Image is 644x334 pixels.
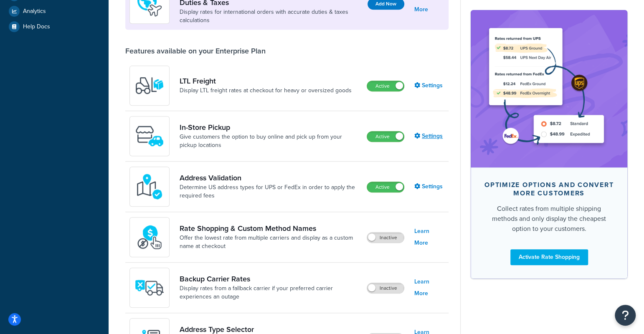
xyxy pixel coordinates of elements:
[180,284,360,301] a: Display rates from a fallback carrier if your preferred carrier experiences an outage
[180,123,360,132] a: In-Store Pickup
[180,86,352,95] a: Display LTL freight rates at checkout for heavy or oversized goods
[180,224,360,233] a: Rate Shopping & Custom Method Names
[367,81,404,91] label: Active
[414,225,444,249] a: Learn More
[135,172,164,201] img: kIG8fy0lQAAAABJRU5ErkJggg==
[180,8,361,25] a: Display rates for international orders with accurate duties & taxes calculations
[135,121,164,151] img: wfgcfpwTIucLEAAAAASUVORK5CYII=
[180,234,360,250] a: Offer the lowest rate from multiple carriers and display as a custom name at checkout
[414,80,444,91] a: Settings
[367,283,404,293] label: Inactive
[6,19,102,34] a: Help Docs
[135,273,164,302] img: icon-duo-feat-backup-carrier-4420b188.png
[367,132,404,142] label: Active
[510,249,588,265] a: Activate Rate Shopping
[414,276,444,299] a: Learn More
[135,71,164,100] img: y79ZsPf0fXUFUhFXDzUgf+ktZg5F2+ohG75+v3d2s1D9TjoU8PiyCIluIjV41seZevKCRuEjTPPOKHJsQcmKCXGdfprl3L4q7...
[180,183,360,200] a: Determine US address types for UPS or FedEx in order to apply the required fees
[6,4,102,19] a: Analytics
[367,233,404,243] label: Inactive
[180,76,352,86] a: LTL Freight
[484,203,614,233] div: Collect rates from multiple shipping methods and only display the cheapest option to your customers.
[484,180,614,197] div: Optimize options and convert more customers
[23,23,50,30] span: Help Docs
[125,46,266,56] div: Features available on your Enterprise Plan
[180,133,360,149] a: Give customers the option to buy online and pick up from your pickup locations
[414,181,444,192] a: Settings
[23,8,46,15] span: Analytics
[615,305,636,326] button: Open Resource Center
[414,130,444,142] a: Settings
[180,325,360,334] a: Address Type Selector
[367,182,404,192] label: Active
[180,274,360,283] a: Backup Carrier Rates
[135,223,164,252] img: icon-duo-feat-rate-shopping-ecdd8bed.png
[483,23,615,154] img: feature-image-rateshop-7084cbbcb2e67ef1d54c2e976f0e592697130d5817b016cf7cc7e13314366067.png
[180,173,360,182] a: Address Validation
